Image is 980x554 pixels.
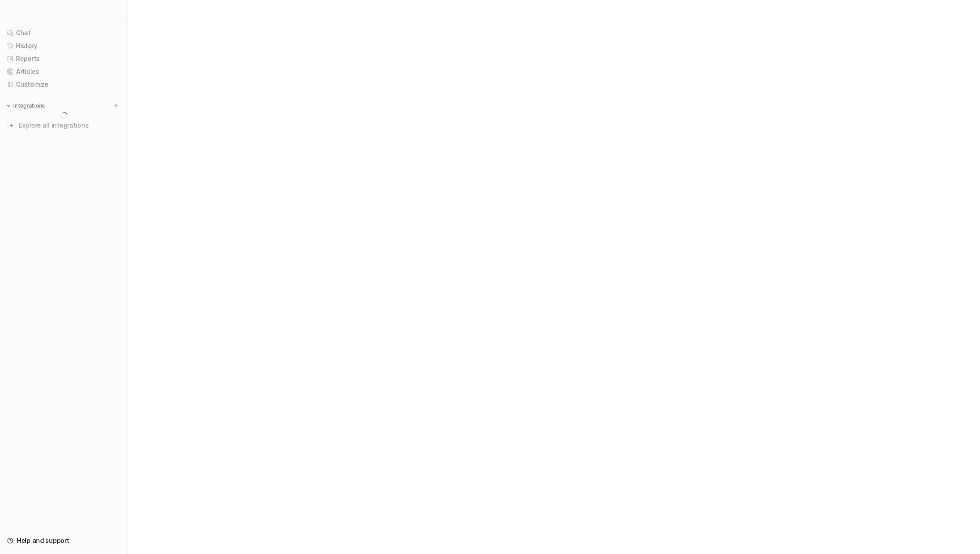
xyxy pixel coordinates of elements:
[13,102,45,109] p: Integrations
[7,121,16,130] img: explore all integrations
[4,119,124,132] a: Explore all integrations
[113,103,119,109] img: menu_add.svg
[4,101,48,110] button: Integrations
[4,78,124,91] a: Customize
[5,103,12,109] img: expand menu
[4,40,124,52] a: History
[4,52,124,65] a: Reports
[4,534,124,547] a: Help and support
[4,65,124,78] a: Articles
[4,27,124,39] a: Chat
[19,118,120,132] span: Explore all integrations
